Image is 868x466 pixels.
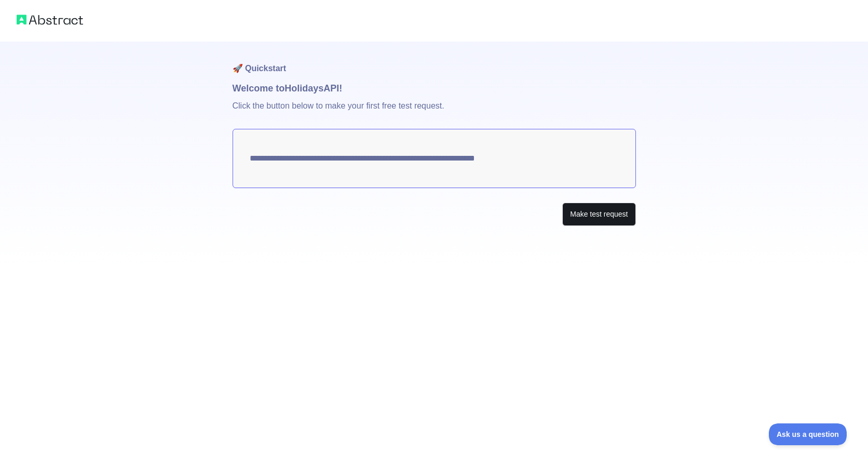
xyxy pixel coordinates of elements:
img: Abstract logo [17,12,83,27]
button: Make test request [562,203,635,226]
h1: Welcome to Holidays API! [233,81,636,96]
iframe: Toggle Customer Support [769,423,847,445]
p: Click the button below to make your first free test request. [233,96,636,129]
h1: 🚀 Quickstart [233,42,636,81]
